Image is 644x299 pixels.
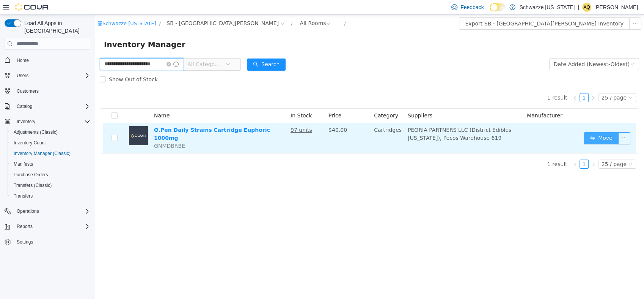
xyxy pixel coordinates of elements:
[14,102,90,111] span: Catalog
[14,207,42,216] button: Operations
[14,55,90,65] span: Home
[496,147,501,152] i: icon: right
[533,81,538,86] i: icon: down
[11,160,36,169] a: Manifests
[14,87,42,96] a: Customers
[17,239,33,245] span: Settings
[8,148,93,159] button: Inventory Manager (Classic)
[533,147,538,152] i: icon: down
[534,3,547,15] button: icon: ellipsis
[34,111,53,130] img: O.Pen Daily Strains Cartridge Euphoric 1000mg placeholder
[507,79,532,87] div: 25 / page
[519,3,575,12] p: Schwazze [US_STATE]
[2,236,93,247] button: Settings
[2,116,93,127] button: Inventory
[2,101,93,112] button: Catalog
[452,145,473,154] li: 1 result
[59,98,75,104] span: Name
[11,128,61,137] a: Adjustments (Classic)
[490,3,506,11] input: Dark Mode
[489,117,524,130] button: icon: swapMove
[14,237,36,247] a: Settings
[3,6,8,11] i: icon: shop
[14,222,36,231] button: Reports
[14,86,90,96] span: Customers
[8,159,93,169] button: Manifests
[8,127,93,138] button: Adjustments (Classic)
[234,98,247,104] span: Price
[14,117,38,126] button: Inventory
[11,181,55,190] a: Transfers (Classic)
[535,47,540,52] i: icon: down
[11,128,90,137] span: Adjustments (Classic)
[14,182,52,188] span: Transfers (Classic)
[9,24,95,36] span: Inventory Manager
[460,3,484,11] span: Feedback
[14,71,90,80] span: Users
[2,54,93,65] button: Home
[11,62,66,68] span: Show Out of Stock
[11,160,90,169] span: Manifests
[14,129,58,135] span: Adjustments (Classic)
[8,191,93,201] button: Transfers
[11,170,90,179] span: Purchase Orders
[17,57,29,63] span: Home
[196,112,217,118] u: 97 units
[432,98,468,104] span: Manufacturer
[459,44,535,55] div: Date Added (Newest-Oldest)
[11,191,36,201] a: Transfers
[14,140,46,146] span: Inventory Count
[313,98,338,104] span: Suppliers
[594,3,638,12] p: [PERSON_NAME]
[11,191,90,201] span: Transfers
[11,138,49,147] a: Inventory Count
[478,147,482,152] i: icon: left
[364,3,535,15] button: Export SB - [GEOGRAPHIC_DATA][PERSON_NAME] Inventory
[11,149,90,158] span: Inventory Manager (Classic)
[14,207,90,216] span: Operations
[313,112,416,126] span: PEORIA PARTNERS LLC (District Edibles [US_STATE]), Pecos Warehouse 619
[14,172,48,178] span: Purchase Orders
[17,88,39,94] span: Customers
[79,47,84,52] i: icon: info-circle
[485,145,493,153] a: 1
[205,3,231,14] div: All Rooms
[17,73,28,79] span: Users
[3,6,61,11] a: icon: shopSchwazze [US_STATE]
[452,78,473,87] li: 1 result
[21,19,90,35] span: Load All Apps in [GEOGRAPHIC_DATA]
[8,169,93,180] button: Purchase Orders
[485,79,493,87] a: 1
[578,3,579,12] p: |
[234,112,252,118] span: $40.00
[2,85,93,97] button: Customers
[196,98,217,104] span: In Stock
[2,206,93,217] button: Operations
[11,181,90,190] span: Transfers (Classic)
[14,193,33,199] span: Transfers
[14,117,90,126] span: Inventory
[490,11,490,12] span: Dark Mode
[494,78,503,87] li: Next Page
[59,112,175,126] a: O.Pen Daily Strains Cartridge Euphoric 1000mg
[17,119,35,125] span: Inventory
[17,223,33,229] span: Reports
[276,108,310,138] td: Cartridges
[476,78,485,87] li: Previous Page
[523,117,536,130] button: icon: ellipsis
[64,6,66,11] span: /
[93,46,127,53] span: All Categories
[196,6,198,11] span: /
[11,170,51,179] a: Purchase Orders
[583,3,590,12] span: AQ
[507,145,532,153] div: 25 / page
[249,6,251,11] span: /
[72,4,184,13] span: SB - Fort Collins
[15,3,49,11] img: Cova
[5,51,90,267] nav: Complex example
[17,208,39,214] span: Operations
[14,161,33,167] span: Manifests
[11,149,74,158] a: Inventory Manager (Classic)
[478,81,482,85] i: icon: left
[14,102,35,111] button: Catalog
